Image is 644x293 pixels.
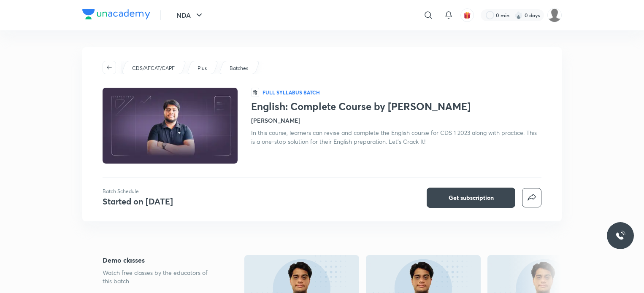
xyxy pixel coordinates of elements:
span: In this course, learners can revise and complete the English course for CDS 1 2023 along with pra... [251,129,537,145]
h5: Demo classes [103,255,217,265]
h4: [PERSON_NAME] [251,116,300,125]
button: avatar [460,8,474,22]
span: हि [251,88,259,97]
button: NDA [171,7,209,24]
a: Plus [196,65,208,72]
p: Full Syllabus Batch [262,89,320,96]
p: Plus [198,65,207,72]
p: CDS/AFCAT/CAPF [132,65,175,72]
img: Company Logo [82,9,150,19]
h1: English: Complete Course by [PERSON_NAME] [251,100,541,113]
a: Batches [228,65,250,72]
img: streak [514,11,523,19]
h4: Started on [DATE] [103,196,173,207]
img: avatar [463,11,471,19]
a: Company Logo [82,9,150,22]
span: Get subscription [449,194,494,202]
p: Watch free classes by the educators of this batch [103,269,217,285]
p: Batches [230,65,248,72]
p: Batch Schedule [103,188,173,195]
button: Get subscription [427,188,515,208]
a: CDS/AFCAT/CAPF [131,65,176,72]
img: ttu [615,231,625,241]
img: aakriti thakur [547,8,562,22]
img: Thumbnail [101,87,239,164]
